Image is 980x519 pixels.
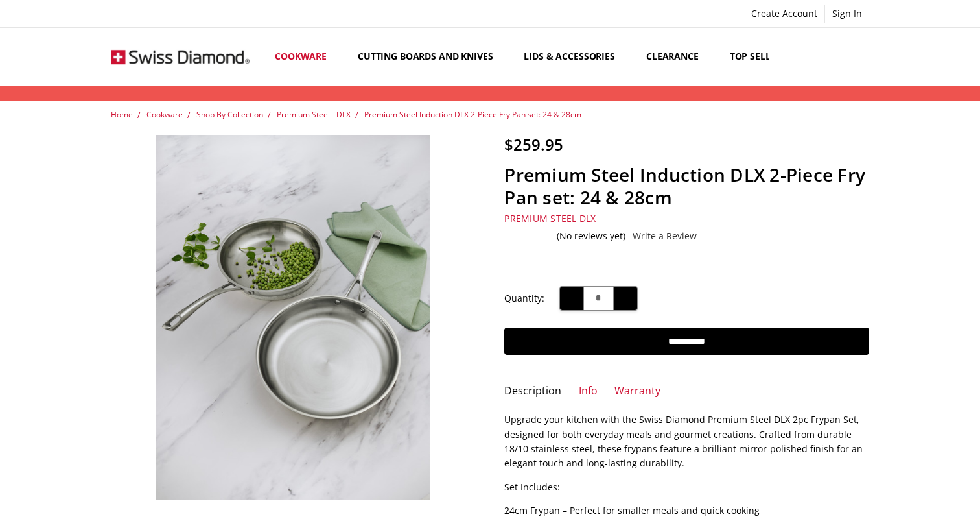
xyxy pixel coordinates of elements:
a: Premium Steel Induction DLX 2-Piece Fry Pan set: 24 & 28cm [364,109,581,120]
span: (No reviews yet) [557,231,625,241]
a: Shop By Collection [196,109,263,120]
a: Cookware [264,28,347,86]
a: Info [579,384,598,399]
a: Warranty [614,384,660,399]
a: Home [111,109,133,120]
p: Upgrade your kitchen with the Swiss Diamond Premium Steel DLX 2pc Frypan Set, designed for both e... [504,413,869,471]
a: Lids & Accessories [513,28,635,86]
img: Free Shipping On Every Order [111,29,250,84]
a: Write a Review [633,231,697,241]
img: Premium steel DLX 2pc fry pan set (28 and 24cm) life style shot [156,135,430,500]
a: Premium Steel - DLX [277,109,351,120]
img: Premium steel DLX 2pc fry pan set (28 and 24cm) product shot [143,507,144,508]
a: Create Account [744,5,824,23]
p: 24cm Frypan – Perfect for smaller meals and quick cooking [504,503,869,518]
img: Premium steel DLX 2pc fry pan set half gift box packaging [146,507,148,508]
img: Premium steel DLX 2pc fry pan set (28 and 24cm) life style shot [139,507,140,508]
a: Description [504,384,561,399]
label: Quantity: [504,291,544,306]
a: Sign In [825,5,869,23]
a: Premium steel DLX 2pc fry pan set (28 and 24cm) life style shot [111,135,476,500]
a: Clearance [635,28,719,86]
a: Cutting boards and knives [347,28,513,86]
a: Cookware [146,109,183,120]
a: Premium Steel DLX [504,212,596,224]
span: $259.95 [504,134,563,155]
h1: Premium Steel Induction DLX 2-Piece Fry Pan set: 24 & 28cm [504,163,869,209]
p: Set Includes: [504,480,869,494]
a: Top Sellers [719,28,797,86]
img: Premium steel DLX 2pc fry pan set (28 and 24cm) life style shot with steak and broccoli [150,507,152,508]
